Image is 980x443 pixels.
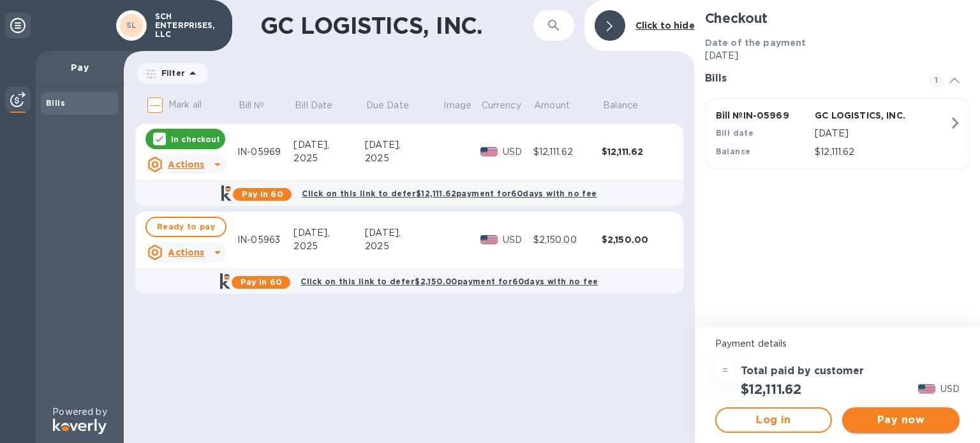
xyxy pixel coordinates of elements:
div: [DATE], [293,226,365,240]
span: Amount [534,99,586,112]
p: In checkout [171,134,220,145]
u: Actions [168,247,204,258]
h2: $12,111.62 [741,381,801,397]
p: Amount [534,99,570,112]
p: $12,111.62 [815,145,949,159]
span: Due Date [366,99,426,112]
button: Bill №IN-05969GC LOGISTICS, INC.Bill date[DATE]Balance$12,111.62 [705,98,970,170]
div: 2025 [365,152,443,165]
p: Pay [46,61,114,74]
p: Payment details [715,337,960,351]
span: Bill № [239,99,281,112]
b: Click on this link to defer $2,150.00 payment for 60 days with no fee [301,277,598,286]
div: 2025 [365,240,443,253]
p: Mark all [168,98,202,112]
span: Ready to pay [157,219,215,235]
span: Bill Date [295,99,349,112]
div: [DATE], [365,138,443,152]
span: Balance [603,99,655,112]
div: IN-05969 [237,145,293,159]
p: Bill № [239,99,265,112]
p: Filter [156,68,185,78]
p: [DATE] [815,127,949,140]
button: Ready to pay [145,217,226,237]
div: $2,150.00 [602,233,671,246]
b: Bill date [716,128,754,138]
img: USD [918,384,935,393]
img: USD [480,147,498,156]
b: Balance [716,147,751,156]
div: $12,111.62 [533,145,602,159]
div: $12,111.62 [602,145,671,158]
button: Pay now [842,407,960,433]
h3: Bills [705,73,914,85]
p: Balance [603,99,639,112]
h1: GC LOGISTICS, INC. [260,12,533,39]
span: Log in [727,412,821,428]
b: Click to hide [635,20,695,31]
h3: Total paid by customer [741,365,864,377]
p: Image [443,99,471,112]
p: [DATE] [705,49,970,62]
div: $2,150.00 [533,233,602,247]
p: Due Date [366,99,409,112]
div: [DATE], [365,226,443,240]
b: Bills [46,98,65,108]
b: Pay in 60 [241,277,282,287]
img: Logo [53,419,107,434]
img: USD [480,235,498,244]
u: Actions [168,159,204,170]
p: SCH ENTERPRISES, LLC [155,12,219,39]
p: USD [940,382,960,396]
div: IN-05963 [237,233,293,247]
span: 1 [929,73,944,88]
p: Bill Date [295,99,332,112]
p: USD [503,145,533,159]
b: Pay in 60 [242,189,283,199]
p: Powered by [52,405,107,419]
p: Currency [482,99,521,112]
div: 2025 [293,152,365,165]
b: Date of the payment [705,38,806,48]
div: 2025 [293,240,365,253]
b: SL [126,20,137,30]
b: Click on this link to defer $12,111.62 payment for 60 days with no fee [302,189,597,198]
button: Log in [715,407,833,433]
div: = [715,361,736,381]
p: USD [503,233,533,247]
p: GC LOGISTICS, INC. [815,109,909,122]
p: Bill № IN-05969 [716,109,810,122]
span: Pay now [852,412,949,428]
h2: Checkout [705,10,970,26]
div: [DATE], [293,138,365,152]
